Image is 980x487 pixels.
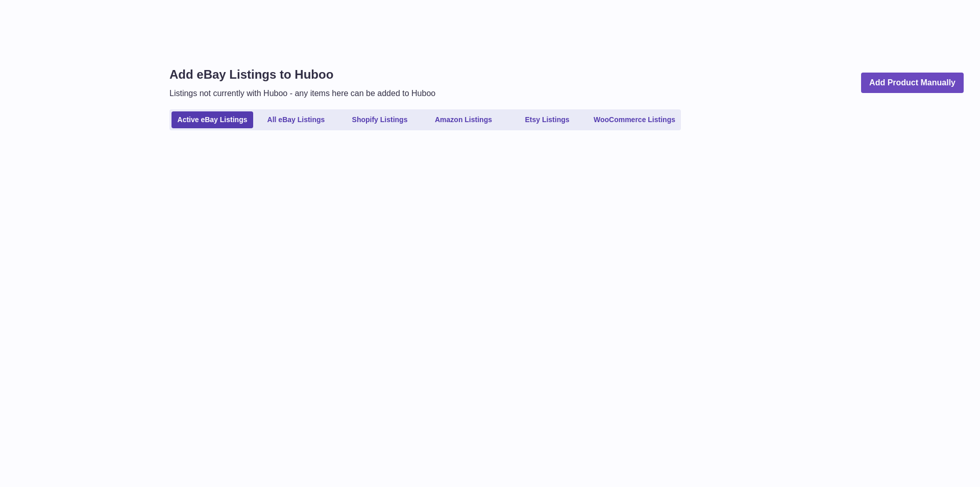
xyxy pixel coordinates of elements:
a: All eBay Listings [255,111,337,128]
p: Listings not currently with Huboo - any items here can be added to Huboo [169,88,435,99]
a: Amazon Listings [423,111,504,128]
a: Add Product Manually [861,73,964,94]
a: Etsy Listings [506,111,588,128]
a: Shopify Listings [339,111,421,128]
a: WooCommerce Listings [590,111,679,128]
h1: Add eBay Listings to Huboo [169,66,435,83]
a: Active eBay Listings [171,111,253,128]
